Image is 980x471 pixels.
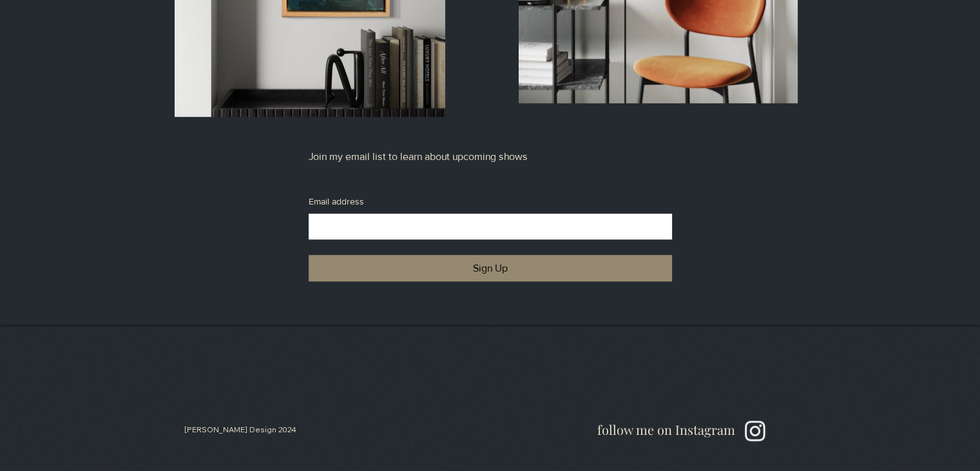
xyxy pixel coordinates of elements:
[309,151,528,162] span: Join my email list to learn about upcoming shows
[473,262,508,274] span: Sign Up
[309,255,672,281] button: Sign Up
[597,421,735,438] span: follow me on Instagram
[742,417,769,444] ul: Social Bar
[184,425,296,434] span: [PERSON_NAME] Design 2024
[742,417,769,444] img: Instagram
[597,423,735,437] a: follow me on Instagram
[309,195,364,208] label: Email address
[309,214,664,239] input: Email address
[309,134,672,281] form: Email subscribers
